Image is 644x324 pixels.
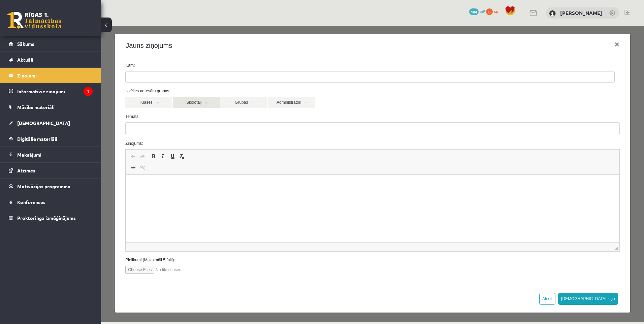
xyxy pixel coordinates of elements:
[19,115,523,121] label: Ziņojums:
[48,126,57,135] a: Bold (Ctrl+B)
[19,231,523,237] label: Pielikumi (Maksimāli 5 faili):
[494,8,498,14] span: xp
[37,137,46,146] a: Unlink
[84,87,93,96] i: 1
[508,9,524,28] button: ×
[7,12,61,29] a: Rīgas 1. Tālmācības vidusskola
[514,221,517,224] span: Resize
[17,41,34,47] span: Sākums
[17,199,45,205] span: Konferences
[19,88,523,94] label: Temats:
[9,163,93,178] a: Atzīmes
[17,183,70,189] span: Motivācijas programma
[9,52,93,67] a: Aktuāli
[25,14,71,25] h4: Jauns ziņojums
[9,68,93,83] a: Ziņojumi
[549,10,556,17] img: Kristers Kublinskis
[17,136,57,142] span: Digitālie materiāli
[17,68,93,83] legend: Ziņojumi
[17,120,70,126] span: [DEMOGRAPHIC_DATA]
[469,8,485,14] a: 104 mP
[560,9,602,16] a: [PERSON_NAME]
[27,137,37,146] a: Link (Ctrl+K)
[167,71,214,82] a: Administratori
[119,71,166,82] a: Grupas
[17,57,33,63] span: Aktuāli
[76,126,86,135] a: Remove Format
[19,36,523,42] label: Kam:
[9,179,93,194] a: Motivācijas programma
[72,71,119,82] a: Skolotāji
[9,194,93,210] a: Konferences
[469,8,479,15] span: 104
[67,126,76,135] a: Underline (Ctrl+U)
[17,215,76,221] span: Proktoringa izmēģinājums
[457,267,517,279] button: [DEMOGRAPHIC_DATA] ziņu
[9,99,93,115] a: Mācību materiāli
[27,126,37,135] a: Undo (Ctrl+Z)
[19,62,523,68] label: Izvēlies adresātu grupas:
[9,115,93,131] a: [DEMOGRAPHIC_DATA]
[57,126,67,135] a: Italic (Ctrl+I)
[9,84,93,99] a: Informatīvie ziņojumi1
[17,104,55,110] span: Mācību materiāli
[17,147,93,162] legend: Maksājumi
[9,36,93,52] a: Sākums
[25,149,518,216] iframe: Editor, wiswyg-editor-47364039457420-1756886256-986
[438,267,454,279] button: Atcelt
[480,8,485,14] span: mP
[9,131,93,147] a: Digitālie materiāli
[9,147,93,162] a: Maksājumi
[24,71,71,82] a: Klases
[17,84,93,99] legend: Informatīvie ziņojumi
[17,167,35,173] span: Atzīmes
[9,210,93,226] a: Proktoringa izmēģinājums
[486,8,502,14] a: 0 xp
[37,126,46,135] a: Redo (Ctrl+Y)
[486,8,493,15] span: 0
